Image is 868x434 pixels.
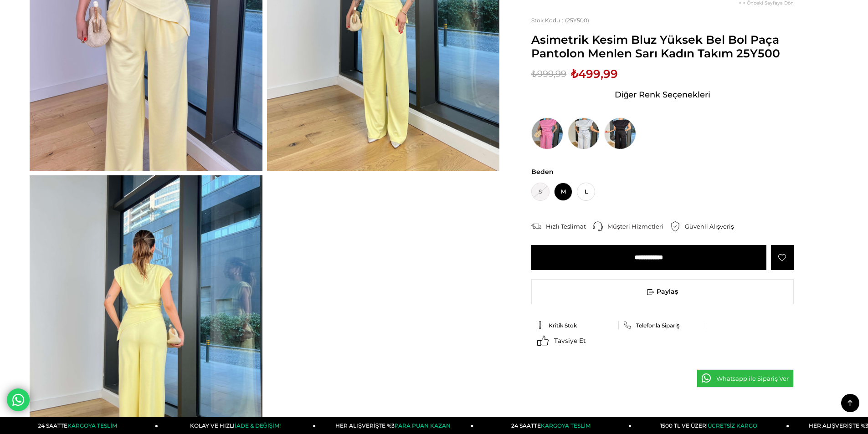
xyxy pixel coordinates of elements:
img: Asimetrik Kesim Bluz Yüksek Bel Bol Paça Pantolon Menlen Mavi Kadın Takım 25Y500 [568,117,600,149]
a: 1500 TL VE ÜZERİÜCRETSİZ KARGO [632,417,789,434]
span: ₺499,99 [571,67,618,81]
span: (25Y500) [531,17,589,24]
div: Müşteri Hizmetleri [607,222,670,230]
img: Asimetrik Kesim Bluz Yüksek Bel Bol Paça Pantolon Menlen Pembe Kadın Takım 25Y500 [531,117,563,149]
img: Asimetrik Kesim Bluz Yüksek Bel Bol Paça Pantolon Menlen Siyah Kadın Takım 25Y500 [604,117,636,149]
a: Telefonla Sipariş [623,321,702,329]
span: KARGOYA TESLİM [541,422,590,429]
span: İADE & DEĞİŞİM! [235,422,280,429]
a: 24 SAATTEKARGOYA TESLİM [474,417,632,434]
span: Stok Kodu [531,17,565,24]
span: Paylaş [532,280,793,304]
span: Tavsiye Et [554,337,586,345]
span: ₺999,99 [531,67,566,81]
div: Güvenli Alışveriş [685,222,741,230]
span: Asimetrik Kesim Bluz Yüksek Bel Bol Paça Pantolon Menlen Sarı Kadın Takım 25Y500 [531,33,794,60]
span: S [531,183,550,201]
span: Diğer Renk Seçenekleri [615,87,710,102]
span: PARA PUAN KAZAN [395,422,451,429]
img: call-center.png [593,221,603,231]
a: Whatsapp ile Sipariş Ver [697,369,794,388]
span: KARGOYA TESLİM [67,422,117,429]
a: KOLAY VE HIZLIİADE & DEĞİŞİM! [158,417,316,434]
a: 24 SAATTEKARGOYA TESLİM [0,417,158,434]
a: Favorilere Ekle [771,245,794,270]
div: Hızlı Teslimat [546,222,593,230]
span: ÜCRETSİZ KARGO [708,422,757,429]
span: Telefonla Sipariş [636,322,679,329]
span: Beden [531,168,794,176]
span: L [577,183,595,201]
span: M [554,183,572,201]
img: shipping.png [531,221,541,231]
a: HER ALIŞVERİŞTE %3PARA PUAN KAZAN [316,417,473,434]
a: Kritik Stok [536,321,614,329]
span: Kritik Stok [549,322,577,329]
img: security.png [670,221,680,231]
